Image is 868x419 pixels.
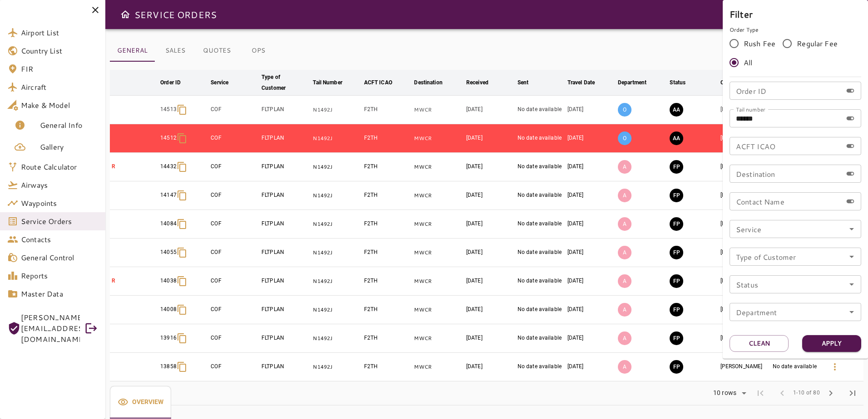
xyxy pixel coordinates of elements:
button: Clean [730,335,789,352]
label: Tail number [736,105,765,113]
span: Rush Fee [744,38,775,49]
button: Open [845,250,858,263]
button: Open [845,278,858,291]
p: Order Type [730,26,861,34]
span: Regular Fee [797,38,838,49]
button: Apply [802,335,861,352]
h6: Filter [730,7,861,21]
div: rushFeeOrder [730,34,861,72]
button: Open [845,223,858,235]
button: Open [845,306,858,318]
span: All [744,57,752,68]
